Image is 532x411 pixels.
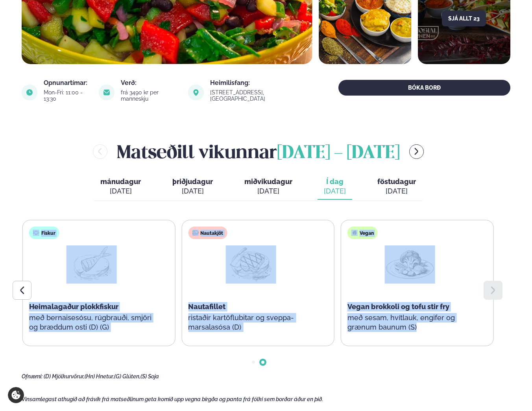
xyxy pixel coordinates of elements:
[22,85,37,100] img: image alt
[188,85,204,100] img: image alt
[29,313,154,332] p: með bernaisesósu, rúgbrauði, smjöri og bræddum osti (D) (G)
[29,302,118,311] span: Heimalagaður plokkfiskur
[192,230,198,236] img: beef.svg
[121,89,179,102] div: frá 3490 kr per manneskju
[117,139,400,164] h2: Matseðill vikunnar
[210,89,308,102] div: [STREET_ADDRESS], [GEOGRAPHIC_DATA]
[166,174,219,200] button: þriðjudagur [DATE]
[244,177,292,186] span: miðvikudagur
[188,227,227,239] div: Nautakjöt
[172,177,213,186] span: þriðjudagur
[338,80,510,96] button: BÓKA BORÐ
[377,177,416,186] span: föstudagur
[172,186,213,196] div: [DATE]
[33,230,39,236] img: fish.svg
[100,186,141,196] div: [DATE]
[188,313,313,332] p: ristaðir kartöflubitar og sveppa- marsalasósa (D)
[22,396,323,402] span: Vinsamlegast athugið að frávik frá matseðlinum geta komið upp vegna birgða og panta frá fólki sem...
[100,177,141,186] span: mánudagur
[29,227,59,239] div: Fiskur
[347,313,473,332] p: með sesam, hvítlauk, engifer og grænum baunum (S)
[99,85,115,100] img: image alt
[244,186,292,196] div: [DATE]
[377,186,416,196] div: [DATE]
[188,302,225,311] span: Nautafillet
[114,373,140,380] span: (G) Glúten,
[442,11,486,26] button: Sjá allt 23
[324,177,346,186] span: Í dag
[44,80,90,86] div: Opnunartímar:
[385,245,435,282] img: Vegan.png
[8,387,24,403] a: Cookie settings
[93,144,107,159] button: menu-btn-left
[140,373,159,380] span: (S) Soja
[409,144,424,159] button: menu-btn-right
[121,80,179,86] div: Verð:
[210,94,308,103] a: link
[22,373,42,380] span: Ofnæmi:
[238,174,299,200] button: miðvikudagur [DATE]
[66,245,117,282] img: Fish.png
[44,89,90,102] div: Mon-Fri: 11:00 - 13:30
[371,174,422,200] button: föstudagur [DATE]
[351,230,358,236] img: Vegan.svg
[210,80,308,86] div: Heimilisfang:
[85,373,114,380] span: (Hn) Hnetur,
[44,373,85,380] span: (D) Mjólkurvörur,
[94,174,147,200] button: mánudagur [DATE]
[324,186,346,196] div: [DATE]
[318,174,352,200] button: Í dag [DATE]
[277,145,400,162] span: [DATE] - [DATE]
[261,361,264,364] span: Go to slide 2
[225,245,276,282] img: Beef-Meat.png
[347,302,449,311] span: Vegan brokkoli og tofu stir fry
[347,227,378,239] div: Vegan
[252,361,255,364] span: Go to slide 1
